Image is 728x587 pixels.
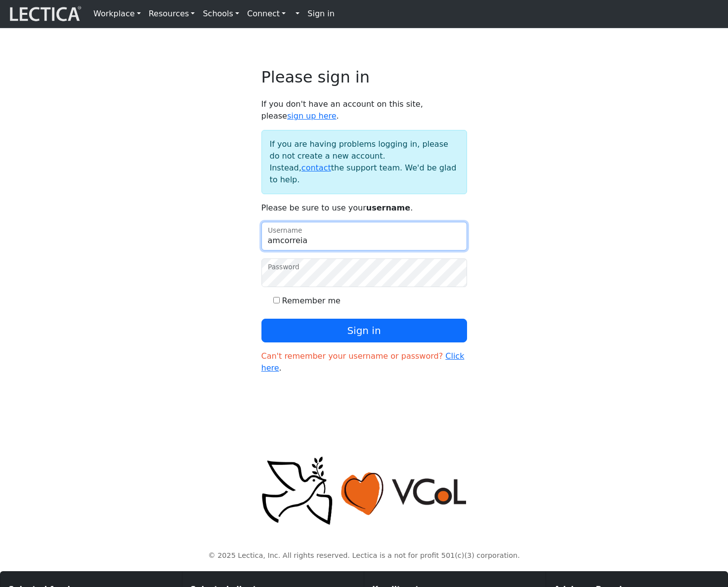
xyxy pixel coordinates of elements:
p: Please be sure to use your . [261,202,467,214]
img: Peace, love, VCoL [258,455,470,527]
a: Resources [145,4,199,24]
p: . [261,350,467,374]
button: Sign in [261,319,467,342]
a: contact [301,163,331,172]
span: Can't remember your username or password? [261,351,443,361]
p: © 2025 Lectica, Inc. All rights reserved. Lectica is a not for profit 501(c)(3) corporation. [44,550,685,561]
a: Sign in [303,4,339,24]
div: If you are having problems logging in, please do not create a new account. Instead, the support t... [261,130,467,194]
a: Workplace [89,4,145,24]
img: lecticalive [7,4,82,23]
h2: Please sign in [261,68,467,86]
input: Username [261,222,467,251]
a: sign up here [287,111,337,121]
p: If you don't have an account on this site, please . [261,98,467,122]
a: Schools [199,4,243,24]
a: Connect [243,4,290,24]
strong: Sign in [307,9,335,18]
label: Remember me [282,295,341,307]
strong: username [366,203,410,212]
